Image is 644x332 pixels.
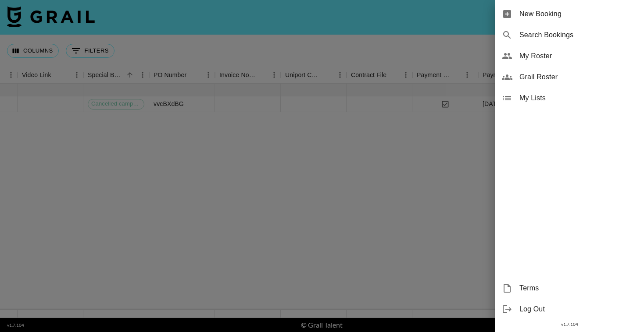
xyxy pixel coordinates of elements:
span: Grail Roster [519,72,637,82]
span: New Booking [519,9,637,19]
span: Terms [519,283,637,293]
div: Log Out [495,299,644,320]
div: Terms [495,278,644,299]
div: My Roster [495,46,644,67]
span: My Lists [519,93,637,103]
div: My Lists [495,88,644,109]
div: New Booking [495,4,644,25]
div: v 1.7.104 [495,320,644,329]
div: Grail Roster [495,67,644,88]
div: Search Bookings [495,25,644,46]
span: Log Out [519,304,637,314]
span: Search Bookings [519,30,637,40]
span: My Roster [519,51,637,61]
